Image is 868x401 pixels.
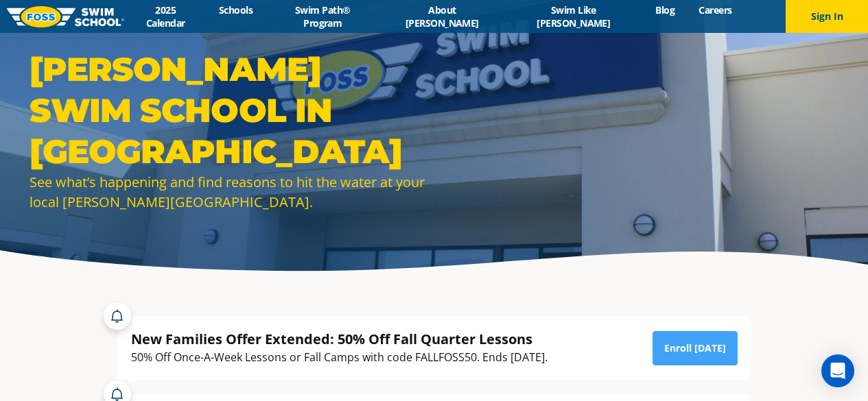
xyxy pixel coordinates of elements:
a: Schools [207,3,265,16]
a: Swim Path® Program [265,3,381,29]
div: New Families Offer Extended: 50% Off Fall Quarter Lessons [131,330,548,348]
a: About [PERSON_NAME] [381,3,504,29]
a: Swim Like [PERSON_NAME] [504,3,644,29]
img: FOSS Swim School Logo [7,6,124,27]
div: Open Intercom Messenger [821,354,854,387]
a: Enroll [DATE] [653,331,738,365]
h1: [PERSON_NAME] Swim School in [GEOGRAPHIC_DATA] [30,49,427,172]
div: 50% Off Once-A-Week Lessons or Fall Camps with code FALLFOSS50. Ends [DATE]. [131,348,548,367]
div: See what’s happening and find reasons to hit the water at your local [PERSON_NAME][GEOGRAPHIC_DATA]. [30,172,427,212]
a: Careers [687,3,744,16]
a: Blog [644,3,687,16]
a: 2025 Calendar [124,3,207,29]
